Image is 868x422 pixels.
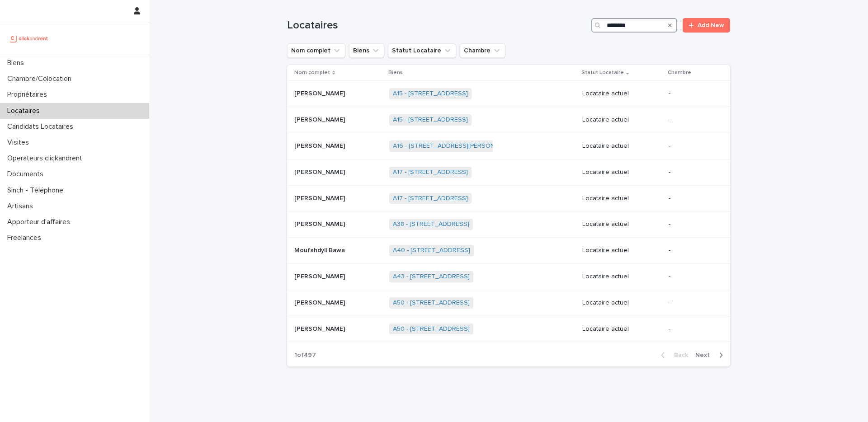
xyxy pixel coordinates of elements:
[4,59,31,67] p: Biens
[287,211,730,238] tr: [PERSON_NAME][PERSON_NAME] A38 - [STREET_ADDRESS] Locataire actuel-
[287,263,730,290] tr: [PERSON_NAME][PERSON_NAME] A43 - [STREET_ADDRESS] Locataire actuel-
[294,114,347,124] p: [PERSON_NAME]
[294,297,347,307] p: [PERSON_NAME]
[388,43,456,58] button: Statut Locataire
[287,133,730,159] tr: [PERSON_NAME][PERSON_NAME] A16 - [STREET_ADDRESS][PERSON_NAME] Locataire actuel-
[669,325,716,333] p: -
[668,68,691,78] p: Chambre
[582,325,661,333] p: Locataire actuel
[393,273,470,281] a: A43 - [STREET_ADDRESS]
[287,290,730,316] tr: [PERSON_NAME][PERSON_NAME] A50 - [STREET_ADDRESS] Locataire actuel-
[582,142,661,150] p: Locataire actuel
[4,122,80,131] p: Candidats Locataires
[582,299,661,307] p: Locataire actuel
[287,316,730,342] tr: [PERSON_NAME][PERSON_NAME] A50 - [STREET_ADDRESS] Locataire actuel-
[460,43,505,58] button: Chambre
[287,43,345,58] button: Nom complet
[582,169,661,176] p: Locataire actuel
[349,43,384,58] button: Biens
[4,75,79,83] p: Chambre/Colocation
[4,154,90,163] p: Operateurs clickandrent
[287,159,730,185] tr: [PERSON_NAME][PERSON_NAME] A17 - [STREET_ADDRESS] Locataire actuel-
[294,68,330,78] p: Nom complet
[669,220,716,228] p: -
[582,220,661,228] p: Locataire actuel
[582,90,661,98] p: Locataire actuel
[393,169,468,176] a: A17 - [STREET_ADDRESS]
[669,142,716,150] p: -
[294,193,347,202] p: [PERSON_NAME]
[669,90,716,98] p: -
[393,299,470,307] a: A50 - [STREET_ADDRESS]
[287,238,730,264] tr: Moufahdyll BawaMoufahdyll Bawa A40 - [STREET_ADDRESS] Locataire actuel-
[4,90,54,99] p: Propriétaires
[294,271,347,281] p: [PERSON_NAME]
[591,18,677,33] input: Search
[4,186,71,195] p: Sinch - Téléphone
[388,68,403,78] p: Biens
[393,116,468,124] a: A15 - [STREET_ADDRESS]
[582,247,661,254] p: Locataire actuel
[4,234,48,242] p: Freelances
[669,195,716,202] p: -
[287,81,730,107] tr: [PERSON_NAME][PERSON_NAME] A15 - [STREET_ADDRESS] Locataire actuel-
[669,247,716,254] p: -
[294,324,347,333] p: [PERSON_NAME]
[294,245,347,254] p: Moufahdyll Bawa
[393,220,469,228] a: A38 - [STREET_ADDRESS]
[692,351,730,359] button: Next
[4,138,36,147] p: Visites
[4,218,77,226] p: Apporteur d'affaires
[669,116,716,124] p: -
[294,141,347,150] p: [PERSON_NAME]
[393,247,470,254] a: A40 - [STREET_ADDRESS]
[695,352,715,358] span: Next
[582,273,661,281] p: Locataire actuel
[669,169,716,176] p: -
[294,219,347,228] p: [PERSON_NAME]
[654,351,692,359] button: Back
[581,68,624,78] p: Statut Locataire
[287,185,730,211] tr: [PERSON_NAME][PERSON_NAME] A17 - [STREET_ADDRESS] Locataire actuel-
[669,273,716,281] p: -
[393,195,468,202] a: A17 - [STREET_ADDRESS]
[582,116,661,124] p: Locataire actuel
[393,142,518,150] a: A16 - [STREET_ADDRESS][PERSON_NAME]
[287,19,588,32] h1: Locataires
[4,170,51,178] p: Documents
[393,325,470,333] a: A50 - [STREET_ADDRESS]
[582,195,661,202] p: Locataire actuel
[698,22,724,28] span: Add New
[294,167,347,176] p: [PERSON_NAME]
[287,344,323,366] p: 1 of 497
[287,107,730,133] tr: [PERSON_NAME][PERSON_NAME] A15 - [STREET_ADDRESS] Locataire actuel-
[669,352,688,358] span: Back
[4,107,47,115] p: Locataires
[393,90,468,98] a: A15 - [STREET_ADDRESS]
[7,29,51,47] img: UCB0brd3T0yccxBKYDjQ
[294,88,347,98] p: [PERSON_NAME]
[683,18,730,33] a: Add New
[4,202,40,211] p: Artisans
[669,299,716,307] p: -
